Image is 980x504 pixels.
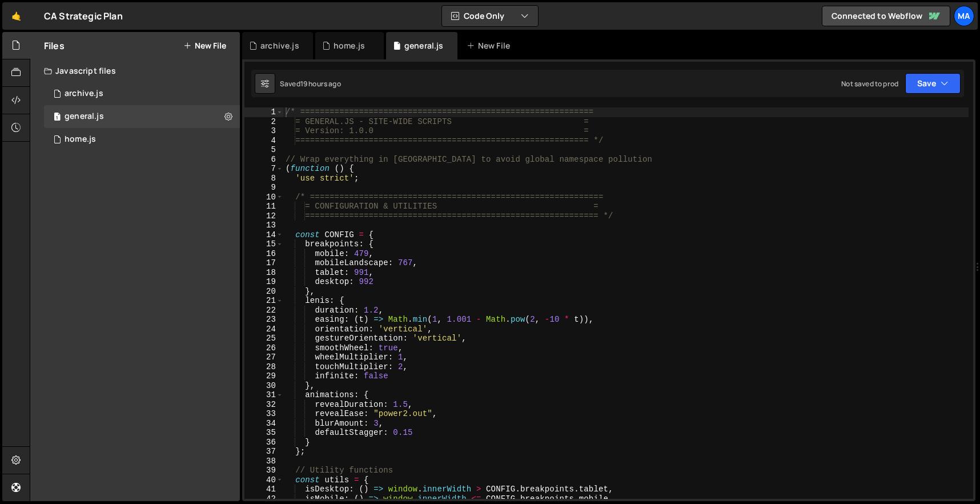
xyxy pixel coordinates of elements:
div: home.js [65,134,96,145]
div: 1 [244,107,283,117]
div: 4 [244,136,283,146]
button: Save [905,73,961,94]
div: 23 [244,315,283,325]
div: 11 [244,202,283,211]
div: 21 [244,296,283,306]
h2: Files [44,39,65,52]
div: 41 [244,485,283,494]
div: 19 hours ago [300,79,341,89]
div: 9 [244,183,283,193]
div: 19 [244,277,283,287]
a: 🤙 [2,2,30,30]
div: 24 [244,325,283,334]
div: 17131/47521.js [44,82,240,105]
div: general.js [65,111,104,122]
div: 13 [244,221,283,230]
div: 30 [244,381,283,391]
div: general.js [404,40,444,51]
div: 12 [244,211,283,221]
div: 34 [244,419,283,429]
div: home.js [334,40,365,51]
div: 27 [244,353,283,362]
button: Code Only [442,6,538,26]
div: archive.js [65,89,103,99]
div: 22 [244,306,283,315]
div: 38 [244,457,283,466]
div: 39 [244,466,283,475]
a: Ma [954,6,974,26]
div: 32 [244,400,283,410]
div: archive.js [260,40,299,51]
div: New File [467,40,515,51]
div: 16 [244,249,283,259]
div: 36 [244,438,283,447]
div: 42 [244,494,283,504]
div: 28 [244,362,283,372]
div: 14 [244,230,283,240]
div: 18 [244,268,283,278]
div: 2 [244,117,283,127]
div: 40 [244,475,283,485]
div: 15 [244,239,283,249]
div: 17131/47267.js [44,128,240,151]
span: 1 [54,113,61,122]
div: 5 [244,145,283,155]
div: 3 [244,126,283,136]
div: 37 [244,447,283,457]
button: New File [183,41,226,50]
div: Not saved to prod [841,79,898,89]
a: Connected to Webflow [822,6,950,26]
div: CA Strategic Plan [44,9,123,23]
div: 25 [244,334,283,343]
div: Saved [280,79,341,89]
div: 29 [244,371,283,381]
div: 17 [244,258,283,268]
div: 7 [244,164,283,174]
div: 17131/47264.js [44,105,240,128]
div: 31 [244,390,283,400]
div: 8 [244,174,283,183]
div: 10 [244,193,283,202]
div: Javascript files [30,59,240,82]
div: 26 [244,343,283,353]
div: 33 [244,409,283,419]
div: 6 [244,155,283,165]
div: 20 [244,287,283,297]
div: 35 [244,428,283,438]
